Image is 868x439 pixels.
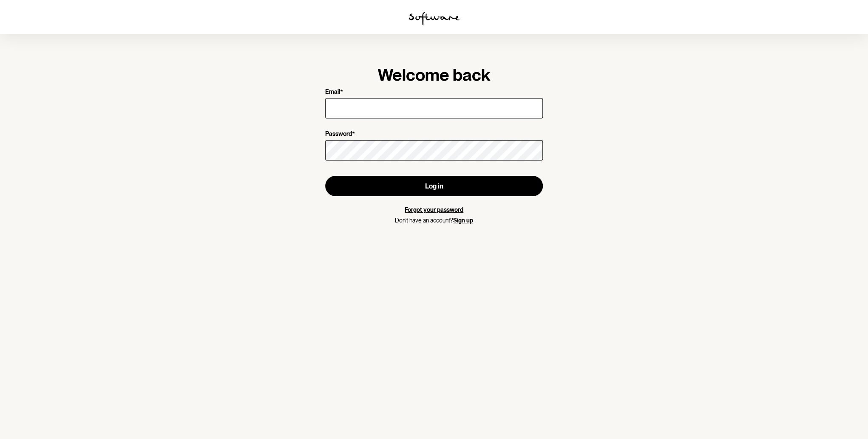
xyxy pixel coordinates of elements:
[325,88,340,96] p: Email
[405,206,463,213] a: Forgot your password
[325,176,543,196] button: Log in
[325,217,543,224] p: Don't have an account?
[325,130,352,138] p: Password
[408,12,460,25] img: software logo
[453,217,473,224] a: Sign up
[325,65,543,85] h1: Welcome back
